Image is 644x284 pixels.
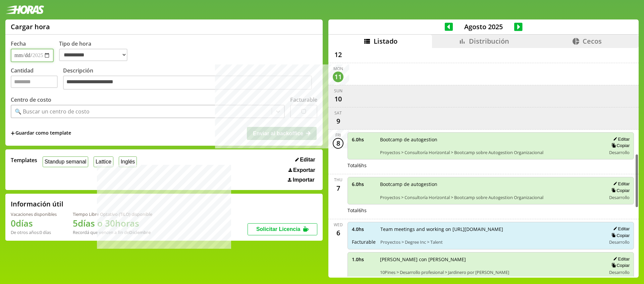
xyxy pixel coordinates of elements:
[611,226,630,232] button: Editar
[609,149,630,155] span: Desarrollo
[293,177,315,183] span: Importar
[609,239,630,245] span: Desarrollo
[11,22,50,31] h1: Cargar hora
[15,108,90,115] div: 🔍 Buscar un centro de costo
[59,49,127,61] select: Tipo de hora
[5,5,44,14] img: logotipo
[352,226,376,232] span: 4.0 hs
[11,130,15,137] span: +
[11,76,58,88] input: Cantidad
[380,136,601,143] span: Bootcamp de autogestion
[583,37,602,46] span: Cecos
[11,199,63,208] h2: Información útil
[300,157,315,163] span: Editar
[11,217,57,229] h1: 0 días
[609,194,630,200] span: Desarrollo
[334,177,342,183] div: Thu
[347,207,634,214] div: Total 6 hs
[333,94,343,104] div: 10
[352,256,375,263] span: 1.0 hs
[334,110,342,116] div: Sat
[352,239,376,245] span: Facturable
[453,22,514,31] span: Agosto 2025
[73,217,152,229] h1: 5 días o 30 horas
[333,66,343,72] div: Mon
[73,229,152,235] div: Recordá que vencen a fin de
[63,76,312,90] textarea: Descripción
[380,194,601,200] span: Proyectos > Consultoría Horizontal > Bootcamp sobre Autogestion Organizacional
[380,239,601,245] span: Proyectos > Degree Inc > Talent
[248,223,317,235] button: Solicitar Licencia
[11,156,37,164] span: Templates
[256,226,301,232] span: Solicitar Licencia
[293,156,317,163] button: Editar
[611,181,630,187] button: Editar
[611,256,630,262] button: Editar
[380,181,601,187] span: Bootcamp de autogestion
[333,72,343,82] div: 11
[11,96,51,103] label: Centro de costo
[11,229,57,235] div: De otros años: 0 días
[63,67,317,91] label: Descripción
[347,162,634,169] div: Total 6 hs
[333,138,343,149] div: 8
[129,229,151,235] b: Diciembre
[293,167,315,173] span: Exportar
[328,48,639,277] div: scrollable content
[333,116,343,127] div: 9
[374,37,397,46] span: Listado
[73,211,152,217] div: Tiempo Libre Optativo (TiLO) disponible
[94,156,113,167] button: Lattice
[609,188,630,193] button: Copiar
[609,233,630,238] button: Copiar
[611,136,630,142] button: Editar
[352,181,375,187] span: 6.0 hs
[609,143,630,148] button: Copiar
[609,263,630,268] button: Copiar
[334,222,343,228] div: Wed
[119,156,137,167] button: Inglés
[380,256,601,263] span: [PERSON_NAME] con [PERSON_NAME]
[286,167,317,174] button: Exportar
[380,226,601,232] span: Team meetings and working on [URL][DOMAIN_NAME]
[11,130,71,137] span: +Guardar como template
[43,156,88,167] button: Standup semanal
[609,269,630,275] span: Desarrollo
[11,40,26,47] label: Fecha
[380,149,601,155] span: Proyectos > Consultoría Horizontal > Bootcamp sobre Autogestion Organizacional
[11,211,57,217] div: Vacaciones disponibles
[469,37,509,46] span: Distribución
[352,136,375,143] span: 6.0 hs
[333,183,343,193] div: 7
[290,96,317,103] label: Facturable
[11,67,63,91] label: Cantidad
[333,228,343,238] div: 6
[59,40,133,62] label: Tipo de hora
[335,132,341,138] div: Fri
[334,88,342,94] div: Sun
[333,49,343,60] div: 12
[380,269,601,275] span: 10Pines > Desarrollo profesional > Jardinero por [PERSON_NAME]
